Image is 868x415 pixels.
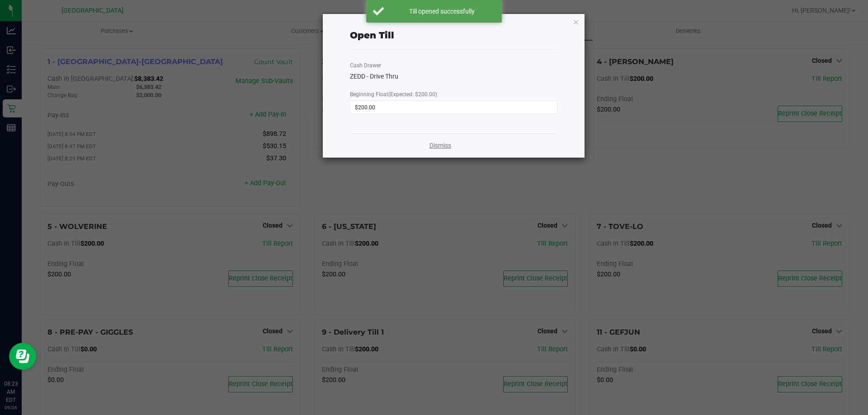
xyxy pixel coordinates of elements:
iframe: Resource center [9,343,36,370]
div: Till opened successfully [389,7,495,16]
label: Cash Drawer [350,61,381,70]
a: Dismiss [429,141,451,150]
div: ZEDD - Drive Thru [350,72,557,81]
span: Beginning Float [350,91,437,98]
span: (Expected: $200.00) [388,91,437,98]
div: Open Till [350,28,394,42]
